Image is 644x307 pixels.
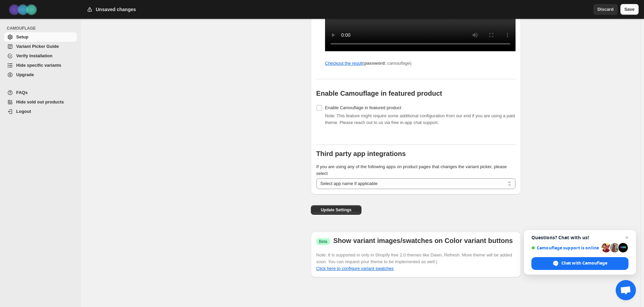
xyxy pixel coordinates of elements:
[325,61,363,66] a: Checkout the result
[321,207,351,213] span: Update Settings
[387,61,410,66] i: camouflage
[4,107,77,116] a: Logout
[597,6,614,13] span: Discard
[16,72,34,77] span: Upgrade
[593,4,618,15] button: Discard
[16,34,28,39] span: Setup
[4,70,77,80] a: Upgrade
[4,61,77,70] a: Hide specific variants
[531,257,628,270] span: Chat with Camouflage
[16,109,31,114] span: Logout
[364,61,386,66] strong: password:
[316,164,507,176] span: If you are using any of the following apps on product pages that changes the variant picker, plea...
[624,6,635,13] span: Save
[325,105,401,110] span: Enable Camouflage in featured product
[311,205,361,215] button: Update Settings
[531,235,628,240] span: Questions? Chat with us!
[333,237,513,244] b: Show variant images/swatches on Color variant buttons
[4,32,77,42] a: Setup
[316,266,394,271] a: Click here to configure variant swatches
[16,99,64,104] span: Hide sold out products
[325,113,515,125] span: Note: This feature might require some additional configuration from our end if you are using a pa...
[4,97,77,107] a: Hide sold out products
[620,4,639,15] button: Save
[531,245,599,250] span: Camouflage support is online
[96,6,136,13] h2: Unsaved changes
[561,260,607,266] span: Chat with Camouflage
[616,280,636,300] a: Open chat
[316,252,512,264] span: Note: It is supported in only in Shopify free 2.0 themes like Dawn, Refresh. More theme will be a...
[16,90,28,95] span: FAQs
[4,88,77,97] a: FAQs
[316,150,406,157] b: Third party app integrations
[16,63,61,68] span: Hide specific variants
[316,90,442,97] b: Enable Camouflage in featured product
[319,239,327,244] span: Beta
[325,60,516,67] p: ( )
[7,26,78,31] span: CAMOUFLAGE
[16,53,53,58] span: Verify Installation
[16,44,59,49] span: Variant Picker Guide
[4,42,77,51] a: Variant Picker Guide
[4,51,77,61] a: Verify Installation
